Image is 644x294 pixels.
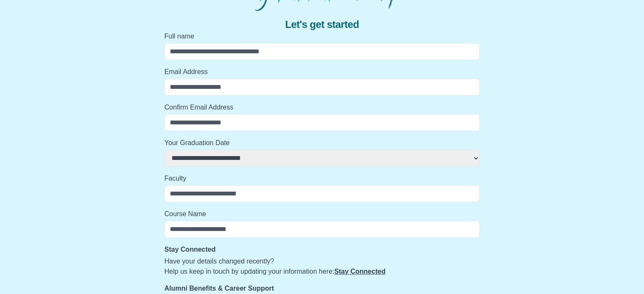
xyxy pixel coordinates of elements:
[164,102,480,113] label: Confirm Email Address
[285,18,359,31] span: Let's get started
[164,138,480,148] label: Your Graduation Date
[164,246,216,253] strong: Stay Connected
[164,209,480,219] label: Course Name
[164,31,480,41] label: Full name
[164,256,480,277] p: Have your details changed recently? Help us keep in touch by updating your information here:
[164,285,274,292] strong: Alumni Benefits & Career Support
[334,268,385,275] a: Stay Connected
[164,173,480,184] label: Faculty
[164,67,480,77] label: Email Address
